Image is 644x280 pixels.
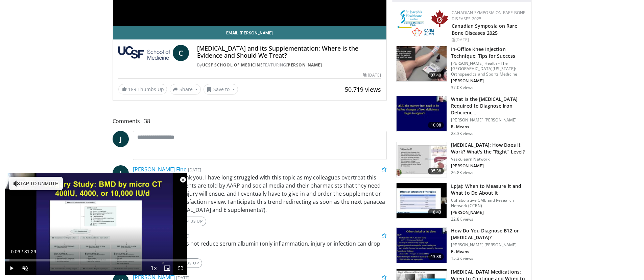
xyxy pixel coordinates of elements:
button: Close [176,173,190,187]
a: J [113,131,129,147]
a: UCSF School of Medicine [202,62,263,68]
img: 172d2151-0bab-4046-8dbc-7c25e5ef1d9f.150x105_q85_crop-smart_upscale.jpg [397,228,447,263]
div: [DATE] [452,37,526,43]
a: [PERSON_NAME] Fine [133,166,187,173]
p: [MEDICAL_DATA] does not reduce serum albumin (only inflammation, injury or infection can drop alb... [133,240,387,256]
span: 18:43 [428,209,444,216]
a: C [173,45,189,61]
p: R. Means [451,249,527,254]
div: By FEATURING [197,62,381,68]
p: 28.3K views [451,131,473,136]
span: 10:08 [428,122,444,129]
button: Share [170,84,201,95]
img: 9b54ede4-9724-435c-a780-8950048db540.150x105_q85_crop-smart_upscale.jpg [397,46,447,81]
div: Progress Bar [5,259,187,261]
a: Canadian Symposia on Rare Bone Diseases 2025 [452,10,525,22]
p: 22.8K views [451,217,473,222]
small: [DATE] [176,233,189,239]
span: 31:29 [24,249,36,254]
button: Enable picture-in-picture mode [160,261,174,275]
video-js: Video Player [5,173,187,275]
img: UCSF School of Medicine [118,45,170,61]
div: [DATE] [363,72,381,78]
p: [PERSON_NAME] [451,210,527,215]
a: [PERSON_NAME] [286,62,322,68]
a: Email [PERSON_NAME] [113,26,387,39]
img: 7a20132b-96bf-405a-bedd-783937203c38.150x105_q85_crop-smart_upscale.jpg [397,183,447,218]
p: [PERSON_NAME] [PERSON_NAME] [451,242,527,248]
p: [PERSON_NAME] [PERSON_NAME] [451,117,527,123]
small: [DATE] [188,167,201,173]
button: Playback Rate [147,261,160,275]
p: Collaborative CME and Research Network (CCRN) [451,198,527,208]
p: 26.8K views [451,170,473,175]
p: R. Means [451,124,527,130]
p: [PERSON_NAME] Health - The [GEOGRAPHIC_DATA][US_STATE]: Orthopaedics and Sports Medicine [451,61,527,77]
button: Unmute [18,261,32,275]
img: 8daf03b8-df50-44bc-88e2-7c154046af55.150x105_q85_crop-smart_upscale.jpg [397,142,447,177]
span: 0:06 [11,249,20,254]
button: Fullscreen [174,261,187,275]
span: 07:40 [428,72,444,79]
p: Excellent review. Thank you. I have long struggled with this topic as my colleagues overtreat thi... [133,173,387,214]
p: [PERSON_NAME] [451,163,527,169]
h3: Lp(a): When to Measure it and What to Do About it [451,183,527,196]
span: 05:38 [428,168,444,174]
span: Comments 38 [113,117,387,125]
button: Tap to unmute [9,177,63,190]
h3: In-Office Knee Injection Technique: Tips for Success [451,46,527,59]
span: 189 [128,86,136,92]
span: 50,719 views [345,85,381,93]
img: 59b7dea3-8883-45d6-a110-d30c6cb0f321.png.150x105_q85_autocrop_double_scale_upscale_version-0.2.png [398,10,448,37]
a: 10:08 What Is the [MEDICAL_DATA] Required to Diagnose Iron Deficienc… [PERSON_NAME] [PERSON_NAME]... [396,96,527,136]
button: Save to [204,84,238,95]
a: 13:38 How Do You Diagnose B12 or [MEDICAL_DATA]? [PERSON_NAME] [PERSON_NAME] R. Means 15.3K views [396,227,527,263]
p: 15.3K views [451,256,473,261]
a: 189 Thumbs Up [118,84,167,94]
a: 05:38 [MEDICAL_DATA]: How Does It Work? What's the “Right” Level? Vasculearn Network [PERSON_NAME... [396,142,527,177]
a: Canadian Symposia on Rare Bone Diseases 2025 [452,23,517,36]
img: 15adaf35-b496-4260-9f93-ea8e29d3ece7.150x105_q85_crop-smart_upscale.jpg [397,96,447,131]
h4: [MEDICAL_DATA] and its Supplementation: Where is the Evidence and Should We Treat? [197,45,381,59]
h3: What Is the [MEDICAL_DATA] Required to Diagnose Iron Deficienc… [451,96,527,116]
p: [PERSON_NAME] [451,78,527,84]
p: Vasculearn Network [451,157,527,162]
p: 37.0K views [451,85,473,90]
a: 07:40 In-Office Knee Injection Technique: Tips for Success [PERSON_NAME] Health - The [GEOGRAPHIC... [396,46,527,90]
button: Play [5,261,18,275]
span: 13:38 [428,253,444,260]
span: / [22,249,23,254]
h3: [MEDICAL_DATA]: How Does It Work? What's the “Right” Level? [451,142,527,155]
h3: How Do You Diagnose B12 or [MEDICAL_DATA]? [451,227,527,241]
a: 18:43 Lp(a): When to Measure it and What to Do About it Collaborative CME and Research Network (C... [396,183,527,222]
a: J [113,165,129,181]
